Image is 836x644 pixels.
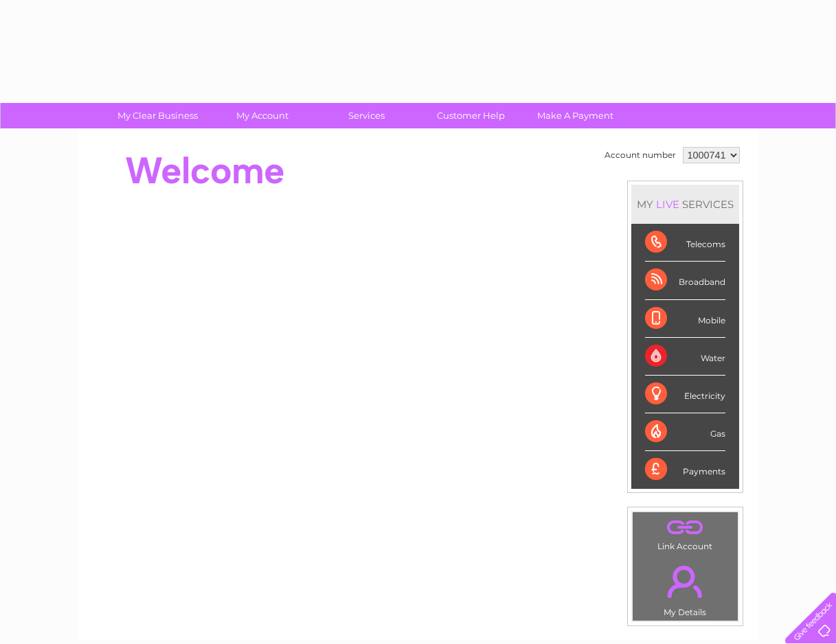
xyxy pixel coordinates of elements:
td: My Details [632,554,738,621]
div: Electricity [645,376,725,413]
div: Gas [645,413,725,451]
td: Link Account [632,511,738,555]
div: Water [645,338,725,376]
div: Broadband [645,262,725,299]
a: My Clear Business [101,103,214,128]
div: Mobile [645,300,725,338]
div: Payments [645,451,725,488]
div: Telecoms [645,224,725,262]
div: LIVE [653,198,682,211]
a: . [636,557,734,606]
a: Customer Help [414,103,528,128]
div: MY SERVICES [631,185,739,224]
a: My Account [205,103,319,128]
a: Make A Payment [519,103,632,128]
a: . [636,516,734,540]
td: Account number [601,143,679,167]
a: Services [310,103,423,128]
